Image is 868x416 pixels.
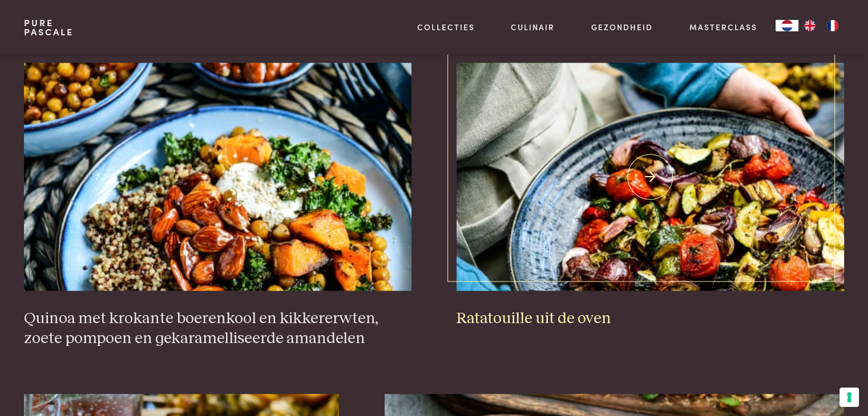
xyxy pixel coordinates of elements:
a: Culinair [511,21,555,33]
a: NL [776,20,798,31]
div: Language [776,20,798,31]
a: Quinoa met krokante boerenkool en kikkererwten, zoete pompoen en gekaramelliseerde amandelen Quin... [24,63,411,348]
button: Uw voorkeuren voor toestemming voor trackingtechnologieën [839,388,859,407]
a: Masterclass [689,21,757,33]
a: EN [798,20,821,31]
h3: Quinoa met krokante boerenkool en kikkererwten, zoete pompoen en gekaramelliseerde amandelen [24,309,411,348]
ul: Language list [798,20,844,31]
a: Gezondheid [591,21,653,33]
img: Ratatouille uit de oven [457,63,843,291]
img: Quinoa met krokante boerenkool en kikkererwten, zoete pompoen en gekaramelliseerde amandelen [24,63,411,291]
aside: Language selected: Nederlands [776,20,844,31]
h3: Ratatouille uit de oven [457,309,843,329]
a: Collecties [417,21,475,33]
a: FR [821,20,844,31]
a: Ratatouille uit de oven Ratatouille uit de oven [457,63,843,328]
a: PurePascale [24,18,74,36]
